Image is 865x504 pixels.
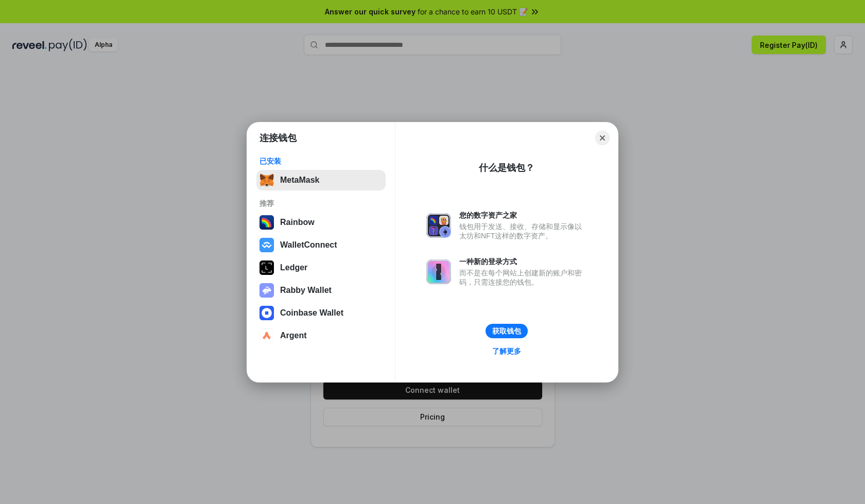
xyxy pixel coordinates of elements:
[256,235,386,255] button: WalletConnect
[259,238,274,252] img: svg+xml,%3Csvg%20width%3D%2228%22%20height%3D%2228%22%20viewBox%3D%220%200%2028%2028%22%20fill%3D...
[256,257,386,278] button: Ledger
[459,268,587,287] div: 而不是在每个网站上创建新的账户和密码，只需连接您的钱包。
[256,325,386,346] button: Argent
[259,328,274,343] img: svg+xml,%3Csvg%20width%3D%2228%22%20height%3D%2228%22%20viewBox%3D%220%200%2028%2028%22%20fill%3D...
[256,280,386,301] button: Rabby Wallet
[486,344,527,358] a: 了解更多
[259,199,383,208] div: 推荐
[280,308,343,318] div: Coinbase Wallet
[259,173,274,187] img: svg+xml,%3Csvg%20fill%3D%22none%22%20height%3D%2233%22%20viewBox%3D%220%200%2035%2033%22%20width%...
[492,346,521,356] div: 了解更多
[256,170,386,190] button: MetaMask
[492,326,521,336] div: 获取钱包
[256,212,386,233] button: Rainbow
[426,213,451,238] img: svg+xml,%3Csvg%20xmlns%3D%22http%3A%2F%2Fwww.w3.org%2F2000%2Fsvg%22%20fill%3D%22none%22%20viewBox...
[280,263,307,272] div: Ledger
[280,240,337,250] div: WalletConnect
[459,222,587,240] div: 钱包用于发送、接收、存储和显示像以太坊和NFT这样的数字资产。
[280,286,332,295] div: Rabby Wallet
[256,303,386,323] button: Coinbase Wallet
[459,257,587,266] div: 一种新的登录方式
[259,283,274,298] img: svg+xml,%3Csvg%20xmlns%3D%22http%3A%2F%2Fwww.w3.org%2F2000%2Fsvg%22%20fill%3D%22none%22%20viewBox...
[479,162,534,174] div: 什么是钱包？
[259,260,274,275] img: svg+xml,%3Csvg%20xmlns%3D%22http%3A%2F%2Fwww.w3.org%2F2000%2Fsvg%22%20width%3D%2228%22%20height%3...
[259,215,274,230] img: svg+xml,%3Csvg%20width%3D%22120%22%20height%3D%22120%22%20viewBox%3D%220%200%20120%20120%22%20fil...
[259,157,383,166] div: 已安装
[280,176,319,185] div: MetaMask
[280,331,307,340] div: Argent
[426,259,451,284] img: svg+xml,%3Csvg%20xmlns%3D%22http%3A%2F%2Fwww.w3.org%2F2000%2Fsvg%22%20fill%3D%22none%22%20viewBox...
[280,218,315,227] div: Rainbow
[259,306,274,320] img: svg+xml,%3Csvg%20width%3D%2228%22%20height%3D%2228%22%20viewBox%3D%220%200%2028%2028%22%20fill%3D...
[595,131,610,145] button: Close
[486,324,528,338] button: 获取钱包
[459,211,587,220] div: 您的数字资产之家
[259,132,297,144] h1: 连接钱包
